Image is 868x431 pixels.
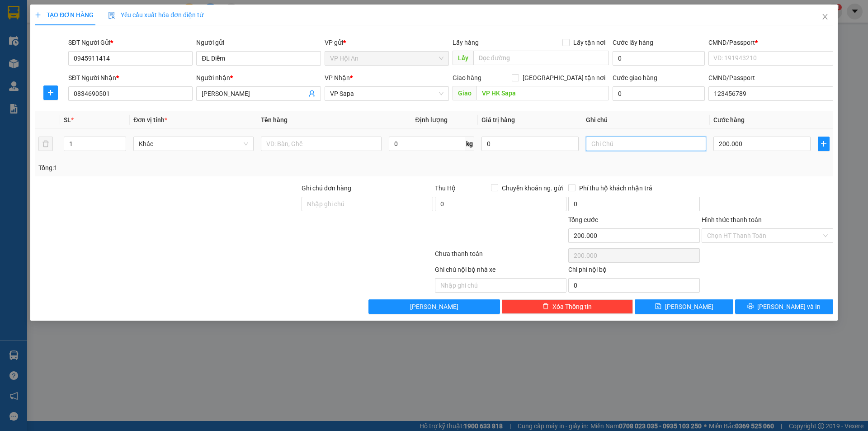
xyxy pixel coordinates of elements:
[302,197,433,211] input: Ghi chú đơn hàng
[139,137,248,151] span: Khác
[473,51,609,65] input: Dọc đường
[570,38,609,47] span: Lấy tận nơi
[108,11,203,19] span: Yêu cầu xuất hóa đơn điện tử
[325,74,350,81] span: VP Nhận
[655,303,661,310] span: save
[582,111,710,129] th: Ghi chú
[38,137,53,151] button: delete
[481,137,579,151] input: 0
[552,302,592,312] span: Xóa Thông tin
[35,12,41,18] span: plus
[812,5,838,30] button: Close
[735,299,833,314] button: printer[PERSON_NAME] và In
[196,73,321,83] div: Người nhận
[586,137,706,151] input: Ghi Chú
[542,303,549,310] span: delete
[747,303,754,310] span: printer
[576,183,656,193] span: Phí thu hộ khách nhận trả
[613,51,705,66] input: Cước lấy hàng
[325,38,449,47] div: VP gửi
[613,39,653,46] label: Cước lấy hàng
[635,299,733,314] button: save[PERSON_NAME]
[68,73,193,83] div: SĐT Người Nhận
[453,51,473,65] span: Lấy
[43,85,58,100] button: plus
[708,73,833,83] div: CMND/Passport
[613,86,705,101] input: Cước giao hàng
[261,137,381,151] input: VD: Bàn, Ghế
[68,38,193,47] div: SĐT Người Gửi
[435,185,456,192] span: Thu Hộ
[261,116,288,123] span: Tên hàng
[453,86,476,100] span: Giao
[302,185,351,192] label: Ghi chú đơn hàng
[64,116,71,123] span: SL
[308,90,316,97] span: user-add
[196,38,321,47] div: Người gửi
[434,249,567,265] div: Chưa thanh toán
[757,302,821,312] span: [PERSON_NAME] và In
[498,183,566,193] span: Chuyển khoản ng. gửi
[713,116,745,123] span: Cước hàng
[133,116,167,123] span: Đơn vị tính
[519,73,609,83] span: [GEOGRAPHIC_DATA] tận nơi
[665,302,713,312] span: [PERSON_NAME]
[476,86,609,100] input: Dọc đường
[44,89,57,96] span: plus
[330,52,443,65] span: VP Hội An
[818,140,829,147] span: plus
[702,216,762,223] label: Hình thức thanh toán
[410,302,458,312] span: [PERSON_NAME]
[415,116,448,123] span: Định lượng
[821,13,829,20] span: close
[481,116,515,123] span: Giá trị hàng
[613,74,657,81] label: Cước giao hàng
[368,299,500,314] button: [PERSON_NAME]
[818,137,830,151] button: plus
[108,12,115,19] img: icon
[435,278,566,293] input: Nhập ghi chú
[568,265,700,278] div: Chi phí nội bộ
[330,87,443,100] span: VP Sapa
[568,216,598,223] span: Tổng cước
[435,265,566,278] div: Ghi chú nội bộ nhà xe
[38,163,335,173] div: Tổng: 1
[453,74,481,81] span: Giao hàng
[502,299,633,314] button: deleteXóa Thông tin
[465,137,474,151] span: kg
[35,11,94,19] span: TẠO ĐƠN HÀNG
[708,38,833,47] div: CMND/Passport
[453,39,479,46] span: Lấy hàng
